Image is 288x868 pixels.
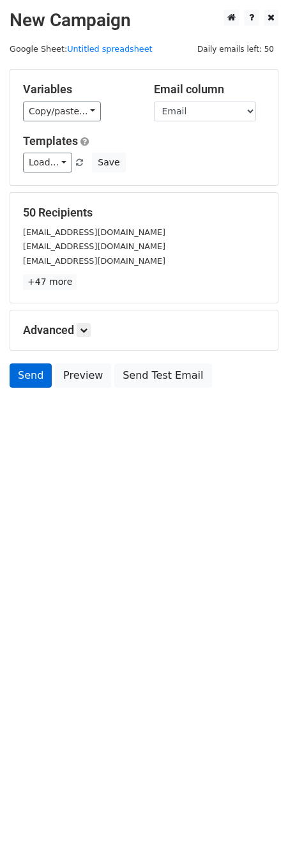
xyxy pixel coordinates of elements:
[23,241,165,251] small: [EMAIL_ADDRESS][DOMAIN_NAME]
[193,42,278,56] span: Daily emails left: 50
[224,807,288,868] iframe: Chat Widget
[154,82,266,96] h5: Email column
[23,256,165,266] small: [EMAIL_ADDRESS][DOMAIN_NAME]
[92,153,125,172] button: Save
[23,153,72,172] a: Load...
[23,206,265,220] h5: 50 Recipients
[10,10,278,31] h2: New Campaign
[23,227,165,237] small: [EMAIL_ADDRESS][DOMAIN_NAME]
[23,102,101,121] a: Copy/paste...
[67,44,152,54] a: Untitled spreadsheet
[10,363,52,388] a: Send
[55,363,111,388] a: Preview
[23,134,78,148] a: Templates
[193,44,278,54] a: Daily emails left: 50
[114,363,211,388] a: Send Test Email
[10,44,153,54] small: Google Sheet:
[23,82,135,96] h5: Variables
[23,323,265,337] h5: Advanced
[23,274,77,290] a: +47 more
